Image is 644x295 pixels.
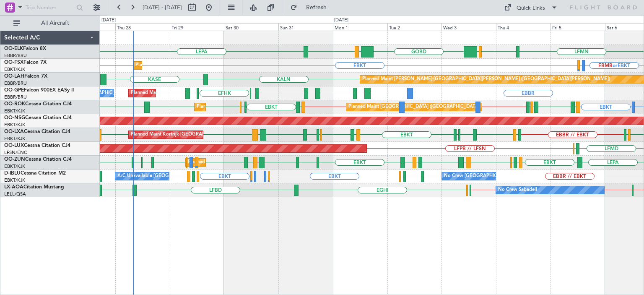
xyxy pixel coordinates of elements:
a: EBKT/KJK [4,66,25,73]
div: A/C Unavailable [GEOGRAPHIC_DATA]-[GEOGRAPHIC_DATA] [117,170,251,183]
span: LX-AOA [4,185,23,190]
div: Planned Maint Kortrijk-[GEOGRAPHIC_DATA] [131,128,229,141]
div: No Crew Sabadell [498,184,537,196]
a: OO-FSXFalcon 7X [4,60,47,65]
span: OO-FSX [4,60,23,65]
span: OO-LXA [4,129,24,134]
span: All Aircraft [22,20,88,26]
a: LFSN/ENC [4,149,27,156]
a: OO-NSGCessna Citation CJ4 [4,115,72,120]
span: OO-GPE [4,88,24,93]
div: [DATE] [101,17,116,24]
div: Planned Maint Kortrijk-[GEOGRAPHIC_DATA] [197,101,294,113]
div: Planned Maint [GEOGRAPHIC_DATA] ([GEOGRAPHIC_DATA] National) [131,87,283,99]
a: EBKT/KJK [4,136,25,142]
div: Thu 28 [115,23,170,31]
div: Tue 2 [387,23,442,31]
span: Refresh [299,5,334,10]
span: OO-NSG [4,115,25,120]
div: Fri 29 [170,23,224,31]
div: Planned Maint [GEOGRAPHIC_DATA] ([GEOGRAPHIC_DATA]) [348,101,480,113]
a: OO-ELKFalcon 8X [4,46,46,51]
div: Wed 3 [441,23,496,31]
div: No Crew [GEOGRAPHIC_DATA] ([GEOGRAPHIC_DATA] National) [444,170,584,183]
a: LELL/QSA [4,191,26,197]
div: Planned Maint [PERSON_NAME]-[GEOGRAPHIC_DATA][PERSON_NAME] ([GEOGRAPHIC_DATA][PERSON_NAME]) [362,73,610,86]
a: EBKT/KJK [4,163,25,170]
a: EBKT/KJK [4,122,25,128]
div: Planned Maint Kortrijk-[GEOGRAPHIC_DATA] [188,156,286,169]
a: EBBR/BRU [4,52,27,59]
div: Mon 1 [333,23,387,31]
div: Sun 31 [278,23,333,31]
a: OO-LUXCessna Citation CJ4 [4,143,70,148]
span: OO-LUX [4,143,24,148]
div: Fri 5 [551,23,605,31]
div: Sat 30 [224,23,278,31]
button: Refresh [286,1,337,14]
a: OO-LAHFalcon 7X [4,74,47,79]
div: Thu 4 [496,23,551,31]
a: D-IBLUCessna Citation M2 [4,171,66,176]
span: OO-ZUN [4,157,25,162]
a: EBKT/KJK [4,177,25,183]
a: EBBR/BRU [4,94,27,100]
div: [DATE] [334,17,348,24]
input: Trip Number [26,1,74,14]
button: Quick Links [500,1,562,14]
a: EBKT/KJK [4,108,25,114]
span: OO-LAH [4,74,24,79]
span: [DATE] - [DATE] [143,4,182,11]
a: OO-LXACessna Citation CJ4 [4,129,70,134]
a: OO-ROKCessna Citation CJ4 [4,102,72,107]
a: OO-GPEFalcon 900EX EASy II [4,88,74,93]
a: OO-ZUNCessna Citation CJ4 [4,157,72,162]
div: Quick Links [517,4,545,13]
span: D-IBLU [4,171,21,176]
div: Planned Maint Kortrijk-[GEOGRAPHIC_DATA] [135,59,233,72]
span: OO-ELK [4,46,23,51]
span: OO-ROK [4,102,25,107]
a: LX-AOACitation Mustang [4,185,64,190]
button: All Aircraft [9,16,91,30]
a: EBBR/BRU [4,80,27,86]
